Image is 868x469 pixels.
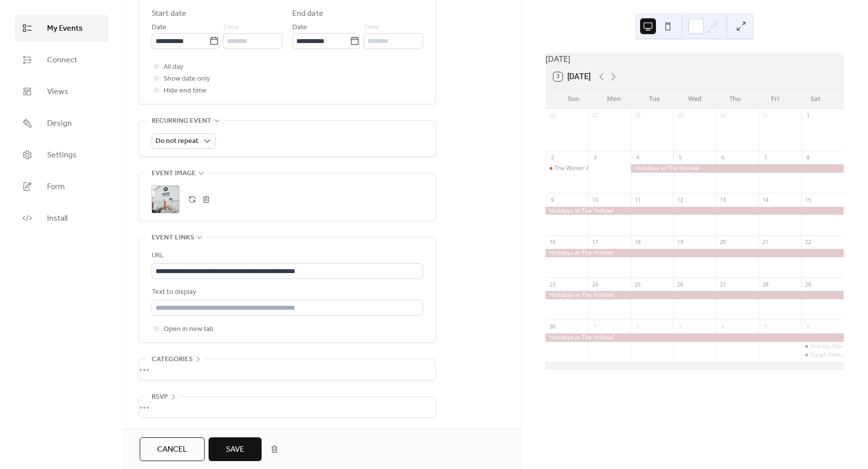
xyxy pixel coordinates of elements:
div: 13 [719,196,726,203]
div: The Winter Apothecary (Ferment & Flourish Workshop) [554,164,705,173]
div: 27 [591,112,598,119]
span: Save [226,444,244,456]
span: RSVP [152,391,168,403]
div: 27 [719,281,726,288]
div: 11 [634,196,641,203]
a: Design [15,110,108,137]
span: Date [152,22,166,34]
div: 6 [719,154,726,161]
span: Categories [152,354,193,366]
div: Wed [674,89,714,109]
div: Tue [634,89,674,109]
div: Holidays at The Hollow! [631,164,844,173]
div: Holiday Market [810,342,852,351]
span: Views [47,86,68,98]
span: Form [47,181,65,193]
span: Connect [47,54,77,66]
span: Cancel [157,444,187,456]
div: 26 [676,281,684,288]
span: Do not repeat [156,135,198,148]
button: Save [209,437,262,461]
span: Recurring event [152,115,212,127]
div: 12 [676,196,684,203]
div: 23 [548,281,556,288]
div: 24 [591,281,598,288]
div: 7 [761,154,769,161]
div: Text to display [152,286,421,298]
div: 14 [761,196,769,203]
div: 21 [761,238,769,246]
div: 1 [591,323,598,330]
div: End date [292,8,324,20]
div: 22 [804,238,812,246]
div: 30 [719,112,726,119]
div: ••• [139,359,435,380]
span: Show date only [163,73,210,85]
div: Sun [553,89,594,109]
button: 3[DATE] [550,70,594,84]
a: Connect [15,47,108,73]
a: Install [15,205,108,232]
div: 16 [548,238,556,246]
a: Settings [15,141,108,168]
div: The Winter Apothecary (Ferment & Flourish Workshop) [545,164,588,173]
div: 1 [804,112,812,119]
a: Form [15,173,108,200]
div: ••• [139,397,435,418]
div: 5 [676,154,684,161]
div: URL [152,250,421,262]
span: All day [163,61,183,73]
span: Design [47,118,72,130]
span: Settings [47,149,77,161]
span: Hide end time [163,85,207,97]
div: 20 [719,238,726,246]
div: 4 [719,323,726,330]
div: 30 [548,323,556,330]
div: 8 [804,154,812,161]
div: 3 [676,323,684,330]
div: 28 [761,281,769,288]
a: Views [15,78,108,105]
div: Holidays at The Hollow! [545,207,844,215]
span: Time [223,22,239,34]
button: Cancel [140,437,205,461]
div: ; [152,186,179,213]
span: Event image [152,168,196,180]
div: 26 [548,112,556,119]
span: Open in new tab [163,324,214,335]
div: Holiday Market [801,342,844,351]
div: Thu [715,89,755,109]
div: Holidays at The Hollow! [545,291,844,299]
div: 3 [591,154,598,161]
div: Holidays at The Hollow! [545,249,844,257]
div: Sleigh Rides [801,351,844,359]
div: 6 [804,323,812,330]
a: My Events [15,15,108,42]
div: 2 [634,323,641,330]
div: 9 [548,196,556,203]
div: 18 [634,238,641,246]
span: Install [47,213,67,225]
div: 10 [591,196,598,203]
div: 29 [676,112,684,119]
div: Sat [796,89,836,109]
div: 4 [634,154,641,161]
div: 29 [804,281,812,288]
div: Start date [152,8,186,20]
div: 15 [804,196,812,203]
span: My Events [47,23,83,35]
div: [DATE] [545,53,844,65]
div: 28 [634,112,641,119]
span: Date [292,22,307,34]
div: Mon [594,89,634,109]
div: Sleigh Rides [810,351,843,359]
div: 19 [676,238,684,246]
div: Holidays at The Hollow! [545,333,844,342]
div: 17 [591,238,598,246]
div: 31 [761,112,769,119]
div: 25 [634,281,641,288]
span: Time [364,22,380,34]
div: 5 [761,323,769,330]
div: 2 [548,154,556,161]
